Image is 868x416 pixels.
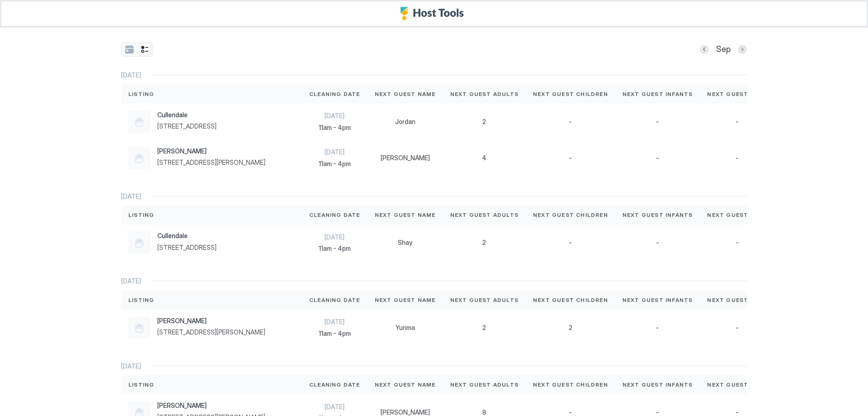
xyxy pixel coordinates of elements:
[121,71,141,79] span: [DATE]
[656,154,659,162] span: -
[707,90,767,98] span: Next Guest Pets
[482,118,486,126] span: 2
[707,381,767,389] span: Next Guest Pets
[121,277,141,285] span: [DATE]
[157,122,217,130] span: [STREET_ADDRESS]
[121,42,153,57] div: tab-group
[309,403,360,411] span: [DATE]
[623,381,693,389] span: Next Guest Infants
[707,296,767,304] span: Next Guest Pets
[482,239,486,247] span: 2
[395,118,415,126] span: Jordan
[482,324,486,332] span: 2
[736,118,739,126] span: -
[656,118,659,126] span: -
[309,330,360,338] span: 11am - 4pm
[309,112,360,120] span: [DATE]
[400,7,468,20] a: Host Tools Logo
[450,90,519,98] span: Next Guest Adults
[623,211,693,219] span: Next Guest Infants
[157,317,265,325] span: [PERSON_NAME]
[450,296,519,304] span: Next Guest Adults
[569,239,572,247] span: -
[533,296,608,304] span: Next Guest Children
[716,44,731,55] span: Sep
[736,239,739,247] span: -
[700,45,709,54] button: Previous month
[157,111,217,119] span: Cullendale
[309,90,360,98] span: Cleaning Date
[656,324,659,332] span: -
[569,118,572,126] span: -
[157,147,265,155] span: [PERSON_NAME]
[309,160,360,168] span: 11am - 4pm
[381,154,430,162] span: [PERSON_NAME]
[623,90,693,98] span: Next Guest Infants
[309,124,360,132] span: 11am - 4pm
[309,148,360,156] span: [DATE]
[450,211,519,219] span: Next Guest Adults
[121,362,141,370] span: [DATE]
[569,154,572,162] span: -
[128,381,154,389] span: Listing
[309,244,360,253] span: 11am - 4pm
[398,239,412,247] span: Shay
[533,90,608,98] span: Next Guest Children
[396,324,415,332] span: Yurima
[157,158,265,167] span: [STREET_ADDRESS][PERSON_NAME]
[375,381,436,389] span: Next Guest Name
[375,90,436,98] span: Next Guest Name
[157,328,265,336] span: [STREET_ADDRESS][PERSON_NAME]
[736,154,739,162] span: -
[656,239,659,247] span: -
[157,232,217,240] span: Cullendale
[375,211,436,219] span: Next Guest Name
[738,45,747,54] button: Next month
[157,402,265,410] span: [PERSON_NAME]
[121,192,141,201] span: [DATE]
[375,296,436,304] span: Next Guest Name
[450,381,519,389] span: Next Guest Adults
[309,211,360,219] span: Cleaning Date
[707,211,767,219] span: Next Guest Pets
[533,211,608,219] span: Next Guest Children
[157,244,217,252] span: [STREET_ADDRESS]
[533,381,608,389] span: Next Guest Children
[309,318,360,326] span: [DATE]
[128,90,154,98] span: Listing
[309,233,360,241] span: [DATE]
[128,211,154,219] span: Listing
[569,324,572,332] span: 2
[309,381,360,389] span: Cleaning Date
[309,296,360,304] span: Cleaning Date
[736,324,739,332] span: -
[128,296,154,304] span: Listing
[482,154,486,162] span: 4
[623,296,693,304] span: Next Guest Infants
